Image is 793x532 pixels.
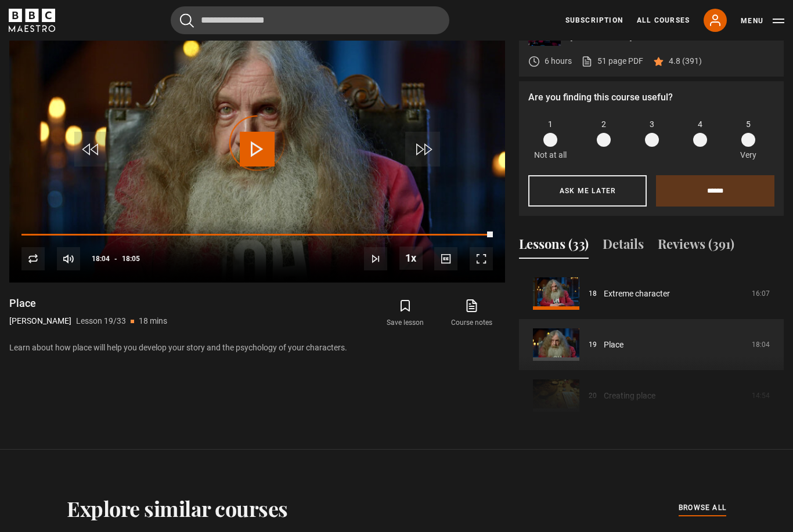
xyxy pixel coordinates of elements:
[434,247,457,270] button: Captions
[603,234,644,259] button: Details
[92,248,110,269] span: 18:04
[9,296,167,310] h1: Place
[698,118,702,131] span: 4
[21,247,45,270] button: Replay
[57,247,80,270] button: Mute
[534,149,567,161] p: Not at all
[604,339,623,351] a: Place
[746,118,751,131] span: 5
[399,247,423,270] button: Playback Rate
[679,502,726,515] a: browse all
[9,4,505,283] video-js: Video Player
[519,234,589,259] button: Lessons (33)
[180,13,194,28] button: Submit the search query
[604,288,670,300] a: Extreme character
[545,55,572,67] p: 6 hours
[581,55,643,67] a: 51 page PDF
[565,15,623,26] a: Subscription
[76,315,126,327] p: Lesson 19/33
[669,55,702,67] p: 4.8 (391)
[139,315,167,327] p: 18 mins
[637,15,690,26] a: All Courses
[650,118,654,131] span: 3
[658,234,734,259] button: Reviews (391)
[122,248,140,269] span: 18:05
[528,175,647,207] button: Ask me later
[114,255,117,263] span: -
[737,149,759,161] p: Very
[364,247,387,270] button: Next Lesson
[9,315,71,327] p: [PERSON_NAME]
[67,496,288,520] h2: Explore similar courses
[528,91,774,104] p: Are you finding this course useful?
[439,296,505,330] a: Course notes
[741,15,784,27] button: Toggle navigation
[372,296,438,330] button: Save lesson
[679,502,726,513] span: browse all
[9,9,55,32] svg: BBC Maestro
[9,342,505,354] p: Learn about how place will help you develop your story and the psychology of your characters.
[601,118,606,131] span: 2
[548,118,553,131] span: 1
[171,6,449,34] input: Search
[21,234,493,236] div: Progress Bar
[470,247,493,270] button: Fullscreen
